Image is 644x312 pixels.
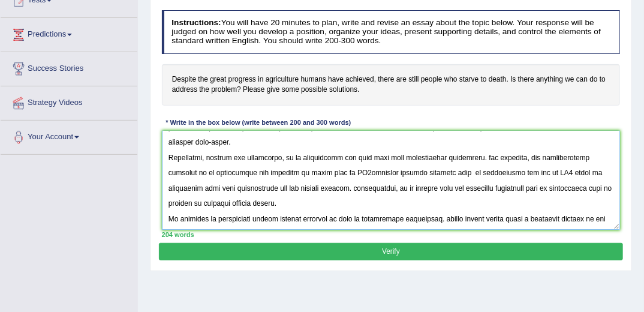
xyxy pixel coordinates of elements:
a: Your Account [1,121,137,151]
div: * Write in the box below (write between 200 and 300 words) [162,118,355,128]
b: Instructions: [171,18,221,27]
button: Verify [159,243,622,260]
a: Predictions [1,18,137,48]
div: 204 words [162,230,621,239]
a: Success Stories [1,52,137,82]
h4: Despite the great progress in agriculture humans have achieved, there are still people who starve... [162,64,621,106]
h4: You will have 20 minutes to plan, write and revise an essay about the topic below. Your response ... [162,10,621,53]
a: Strategy Videos [1,86,137,116]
